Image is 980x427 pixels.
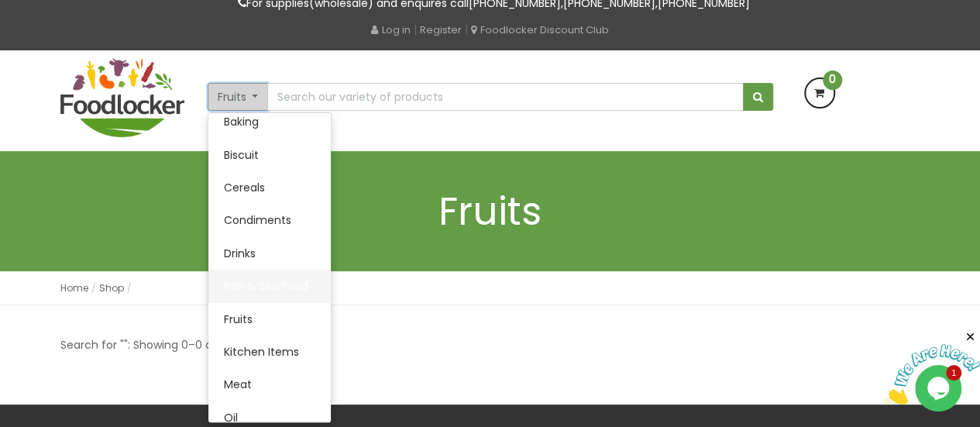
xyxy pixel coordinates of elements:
[60,336,266,354] p: Search for "": Showing 0–0 of 0 results
[208,204,331,236] a: Condiments
[208,368,331,401] a: Meat
[208,270,331,302] a: Fish & Sea Food
[884,330,980,404] iframe: chat widget
[208,105,331,138] a: Baking
[60,281,88,294] a: Home
[208,139,331,171] a: Biscuit
[465,22,468,37] span: |
[414,22,417,37] span: |
[823,71,842,90] span: 0
[208,237,331,270] a: Drinks
[208,83,269,111] button: Fruits
[60,190,920,232] h1: Fruits
[420,22,462,37] a: Register
[371,22,411,37] a: Log in
[208,303,331,336] a: Fruits
[60,58,184,137] img: FoodLocker
[471,22,609,37] a: Foodlocker Discount Club
[208,336,331,368] a: Kitchen Items
[99,281,124,294] a: Shop
[267,83,743,111] input: Search our variety of products
[208,171,331,204] a: Cereals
